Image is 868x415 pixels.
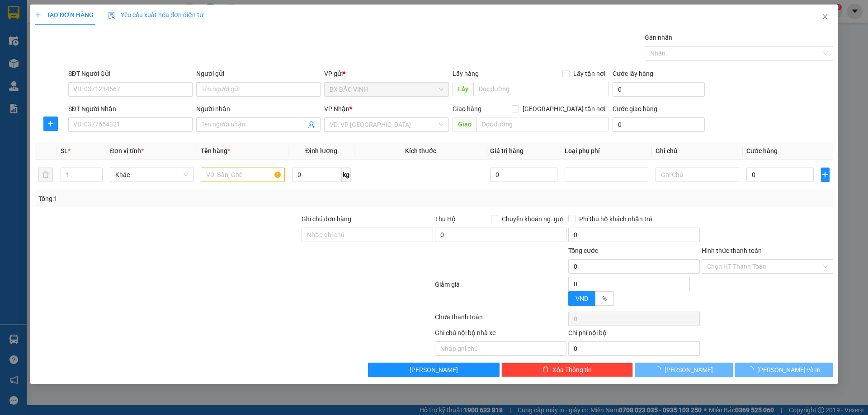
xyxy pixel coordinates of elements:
button: delete [38,168,53,182]
div: Chi phí nội bộ [568,328,700,341]
div: Chưa thanh toán [434,312,567,328]
span: close [821,13,829,20]
span: [PERSON_NAME] [665,365,713,375]
span: BX BẮC VINH [330,83,443,96]
button: deleteXóa Thông tin [502,363,633,377]
button: [PERSON_NAME] [368,363,500,377]
div: Người nhận [196,104,321,114]
button: [PERSON_NAME] [635,363,733,377]
input: Dọc đường [476,117,609,131]
input: Ghi chú đơn hàng [302,228,433,242]
input: Nhập ghi chú [435,341,566,356]
span: Giao hàng [453,105,481,112]
span: Tổng cước [568,247,598,254]
span: plus [35,12,41,18]
span: Giao [453,117,476,131]
button: plus [43,117,58,131]
span: user-add [308,121,316,128]
span: Phí thu hộ khách nhận trả [576,214,656,224]
div: Ghi chú nội bộ nhà xe [435,328,566,341]
input: Cước giao hàng [613,117,705,132]
span: Định lượng [305,147,337,154]
span: SL [61,147,68,154]
input: VD: Bàn, Ghế [201,168,285,182]
button: [PERSON_NAME] và In [735,363,833,377]
div: VP gửi [325,69,449,79]
span: Cước hàng [747,147,778,154]
span: Lấy tận nơi [570,69,609,79]
span: [GEOGRAPHIC_DATA] tận nơi [519,104,609,114]
label: Ghi chú đơn hàng [302,215,351,223]
span: Kích thước [405,147,436,154]
span: Giá trị hàng [491,147,524,154]
button: Close [812,5,838,30]
th: Ghi chú [652,142,743,160]
img: icon [108,12,115,19]
span: VP Nhận [325,105,350,112]
div: Người gửi [196,69,321,79]
span: Thu Hộ [435,215,456,223]
span: loading [655,366,665,373]
span: [PERSON_NAME] [410,365,458,375]
div: Tổng: 1 [38,194,335,204]
span: VND [576,295,588,302]
span: Khác [116,168,189,182]
span: delete [542,366,549,373]
label: Cước giao hàng [613,105,657,112]
span: kg [342,168,351,182]
button: plus [821,168,830,182]
span: Tên hàng [201,147,231,154]
span: Đơn vị tính [110,147,144,154]
th: Loại phụ phí [561,142,652,160]
span: Lấy [453,82,473,96]
label: Cước lấy hàng [613,70,653,77]
label: Gán nhãn [645,34,672,41]
input: 0 [491,168,558,182]
span: plus [821,171,829,178]
span: % [602,295,607,302]
span: Chuyển khoản ng. gửi [498,214,566,224]
span: Xóa Thông tin [552,365,592,375]
span: TẠO ĐƠN HÀNG [35,11,94,19]
span: plus [44,120,57,127]
div: Giảm giá [434,280,567,310]
input: Dọc đường [473,82,609,96]
input: Ghi Chú [656,168,739,182]
input: Cước lấy hàng [613,82,705,97]
span: [PERSON_NAME] và In [757,365,821,375]
div: SĐT Người Gửi [68,69,193,79]
span: Lấy hàng [453,70,479,77]
label: Hình thức thanh toán [702,247,762,254]
span: Yêu cầu xuất hóa đơn điện tử [108,11,203,19]
span: loading [747,366,757,373]
div: SĐT Người Nhận [68,104,193,114]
